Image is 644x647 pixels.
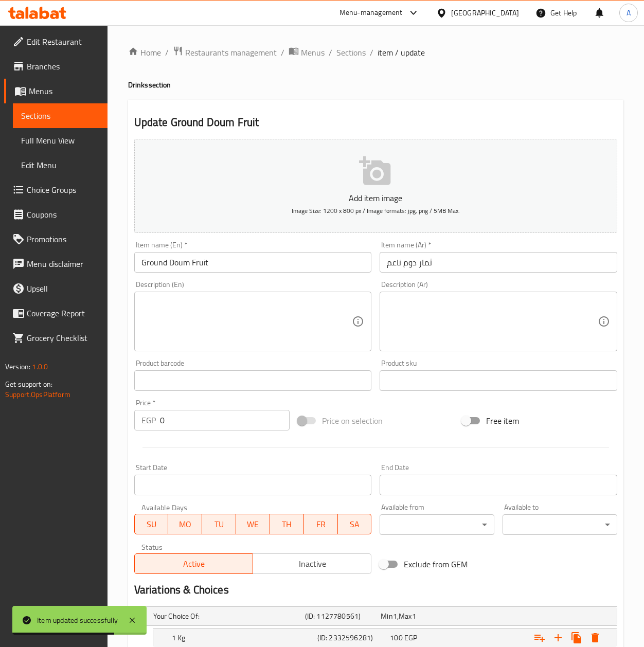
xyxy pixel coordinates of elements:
li: / [165,46,169,59]
div: Item updated successfully [37,615,118,626]
h5: (ID: 1127780561) [305,611,377,621]
button: Add item imageImage Size: 1200 x 800 px / Image formats: jpg, png / 5MB Max. [134,139,617,233]
span: Upsell [27,282,99,295]
span: Min [381,609,392,623]
span: 1 [412,609,416,623]
span: Coverage Report [27,307,99,319]
a: Menus [4,79,108,103]
a: Sections [13,103,108,128]
span: Active [139,556,249,571]
h2: Variations & Choices [134,582,617,598]
li: / [329,46,332,59]
button: Active [134,553,253,574]
span: Branches [27,60,99,73]
span: Restaurants management [185,46,277,59]
span: Price on selection [322,415,383,427]
a: Edit Restaurant [4,29,108,54]
h5: Your Choice Of: [153,611,301,621]
a: Menu disclaimer [4,251,108,276]
span: Menus [301,46,325,59]
span: MO [172,517,198,532]
button: WE [236,514,270,534]
span: Menus [29,85,99,97]
a: Sections [336,46,366,59]
button: TH [270,514,304,534]
span: TH [274,517,300,532]
a: Choice Groups [4,177,108,202]
a: Coverage Report [4,301,108,326]
button: Inactive [253,553,371,574]
span: Version: [5,360,30,373]
a: Home [128,46,161,59]
a: Restaurants management [173,46,277,59]
span: SA [342,517,368,532]
span: Max [399,609,412,623]
span: Menu disclaimer [27,258,99,270]
button: Add choice group [530,628,549,647]
span: Free item [486,415,519,427]
div: [GEOGRAPHIC_DATA] [451,7,519,19]
button: Delete 1 Kg [586,628,604,647]
span: Full Menu View [21,134,99,147]
span: 1 [393,609,397,623]
button: MO [168,514,202,534]
div: Expand [135,607,617,625]
span: 1.0.0 [32,360,48,373]
li: / [281,46,284,59]
nav: breadcrumb [128,46,623,59]
button: SA [338,514,372,534]
a: Promotions [4,227,108,251]
input: Enter name Ar [380,252,617,273]
button: Add new choice [549,628,567,647]
span: WE [240,517,266,532]
button: SU [134,514,169,534]
span: Grocery Checklist [27,332,99,344]
p: Add item image [150,192,601,204]
span: 100 [390,631,402,644]
a: Full Menu View [13,128,108,153]
button: TU [202,514,236,534]
span: Choice Groups [27,184,99,196]
div: , [381,611,453,621]
a: Support.OpsPlatform [5,388,70,401]
a: Edit Menu [13,153,108,177]
span: FR [308,517,334,532]
span: Edit Restaurant [27,35,99,48]
span: Get support on: [5,378,52,391]
span: Promotions [27,233,99,245]
h5: 1 Kg [172,633,313,643]
span: EGP [404,631,417,644]
div: ​ [380,514,494,535]
button: FR [304,514,338,534]
span: Sections [21,110,99,122]
a: Branches [4,54,108,79]
div: Expand [153,628,617,647]
li: / [370,46,373,59]
p: EGP [141,414,156,426]
span: Inactive [257,556,367,571]
span: Edit Menu [21,159,99,171]
div: Menu-management [339,7,403,19]
a: Grocery Checklist [4,326,108,350]
input: Please enter product barcode [134,370,372,391]
input: Please enter price [160,410,290,430]
span: A [627,7,631,19]
h2: Update Ground Doum Fruit [134,115,617,130]
input: Enter name En [134,252,372,273]
a: Menus [289,46,325,59]
span: SU [139,517,165,532]
a: Coupons [4,202,108,227]
div: ​ [503,514,617,535]
span: item / update [378,46,425,59]
h5: (ID: 2332596281) [317,633,386,643]
button: Clone new choice [567,628,586,647]
span: Exclude from GEM [404,558,468,570]
span: TU [206,517,232,532]
h4: Drinks section [128,80,623,90]
span: Image Size: 1200 x 800 px / Image formats: jpg, png / 5MB Max. [292,205,460,217]
a: Upsell [4,276,108,301]
input: Please enter product sku [380,370,617,391]
span: Coupons [27,208,99,221]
